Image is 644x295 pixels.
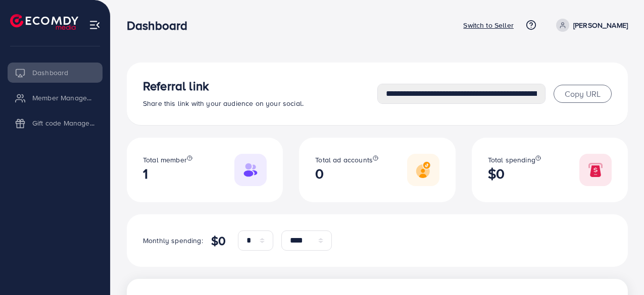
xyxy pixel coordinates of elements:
[552,19,628,32] a: [PERSON_NAME]
[143,234,203,247] p: Monthly spending:
[488,155,535,165] span: Total spending
[211,233,226,248] h4: $0
[143,155,187,165] span: Total member
[315,155,373,165] span: Total ad accounts
[127,18,195,33] h3: Dashboard
[573,19,628,31] p: [PERSON_NAME]
[143,165,192,182] h2: 1
[10,14,78,30] img: logo
[234,154,267,186] img: Responsive image
[89,19,101,31] img: menu
[143,98,304,108] span: Share this link with your audience on your social.
[579,154,612,186] img: Responsive image
[463,19,514,31] p: Switch to Seller
[407,154,439,186] img: Responsive image
[143,79,377,93] h3: Referral link
[554,85,612,103] button: Copy URL
[565,88,601,99] span: Copy URL
[315,165,378,182] h2: 0
[488,165,541,182] h2: $0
